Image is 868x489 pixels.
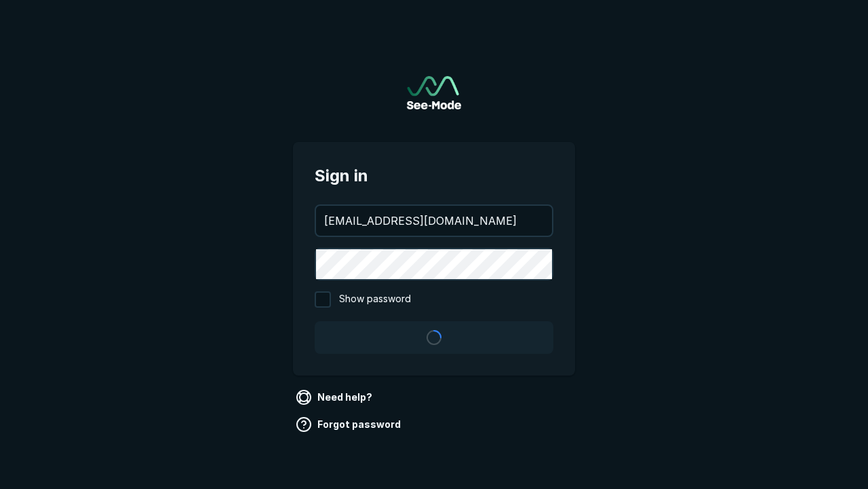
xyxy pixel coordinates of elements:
span: Show password [339,291,411,308]
span: Sign in [315,164,553,188]
a: Forgot password [293,414,406,435]
img: See-Mode Logo [407,76,461,109]
input: your@email.com [316,206,552,236]
a: Go to sign in [407,76,461,109]
a: Need help? [293,386,378,408]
